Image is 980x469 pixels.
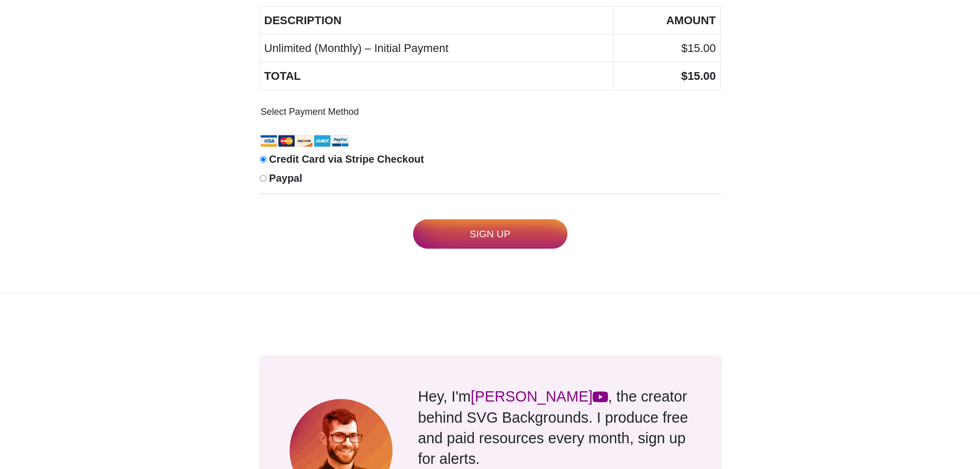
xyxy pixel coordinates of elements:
th: Total [260,62,614,90]
img: Stripe [260,133,331,149]
legend: Select Payment Method [260,102,360,121]
img: PayPal [331,133,349,149]
th: $15.00 [614,62,721,90]
td: Unlimited (Monthly) – Initial Payment [260,34,614,62]
input: Credit Card via Stripe Checkout [260,156,266,163]
td: $15.00 [614,34,721,62]
th: Description [260,7,614,34]
a: [PERSON_NAME] [471,388,608,405]
p: Hey, I'm , the creator behind SVG Backgrounds. I produce free and paid resources every month, sig... [418,386,691,469]
span: Credit Card via Stripe Checkout [269,153,424,165]
input: Sign Up [413,219,567,249]
th: Amount [614,7,721,34]
span: Paypal [269,172,302,184]
input: Paypal [260,175,266,182]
